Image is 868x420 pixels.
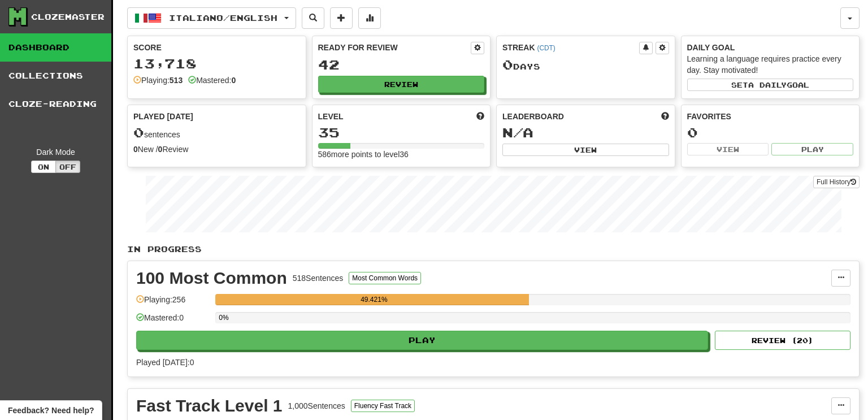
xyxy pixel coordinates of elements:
[351,400,415,412] button: Fluency Fast Track
[502,124,533,140] span: N/A
[8,405,94,416] span: Open feedback widget
[661,111,669,122] span: This week in points, UTC
[231,76,236,85] strong: 0
[133,145,138,154] strong: 0
[158,145,163,154] strong: 0
[687,79,854,91] button: Seta dailygoal
[133,125,300,140] div: sentences
[502,57,513,72] span: 0
[813,176,860,188] a: Full History
[715,331,850,350] button: Review (20)
[318,111,344,122] span: Level
[330,7,353,29] button: Add sentence to collection
[219,294,529,305] div: 49.421%
[318,42,471,53] div: Ready for Review
[318,125,485,140] div: 35
[136,294,210,313] div: Playing: 256
[136,358,194,367] span: Played [DATE]: 0
[537,44,555,52] a: (CDT)
[170,76,183,85] strong: 513
[476,111,484,122] span: Score more points to level up
[358,7,381,29] button: More stats
[502,58,669,72] div: Day s
[136,270,287,287] div: 100 Most Common
[318,149,485,160] div: 586 more points to level 36
[136,331,708,350] button: Play
[349,272,421,284] button: Most Common Words
[502,111,564,122] span: Leaderboard
[293,272,344,284] div: 518 Sentences
[748,81,787,89] span: a daily
[318,58,485,72] div: 42
[687,42,854,53] div: Daily Goal
[133,111,193,122] span: Played [DATE]
[318,76,485,93] button: Review
[31,161,56,173] button: On
[502,144,669,156] button: View
[127,7,296,29] button: Italiano/English
[133,75,183,86] div: Playing:
[133,144,300,155] div: New / Review
[136,397,283,414] div: Fast Track Level 1
[288,400,345,412] div: 1,000 Sentences
[55,161,80,173] button: Off
[502,42,639,53] div: Streak
[687,125,854,140] div: 0
[771,143,853,155] button: Play
[136,312,210,331] div: Mastered: 0
[687,111,854,122] div: Favorites
[133,124,144,140] span: 0
[127,244,860,255] p: In Progress
[8,146,103,158] div: Dark Mode
[133,42,300,53] div: Score
[687,143,769,155] button: View
[188,75,236,86] div: Mastered:
[302,7,324,29] button: Search sentences
[31,11,105,23] div: Clozemaster
[133,57,300,71] div: 13,718
[169,13,277,23] span: Italiano / English
[687,53,854,76] div: Learning a language requires practice every day. Stay motivated!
